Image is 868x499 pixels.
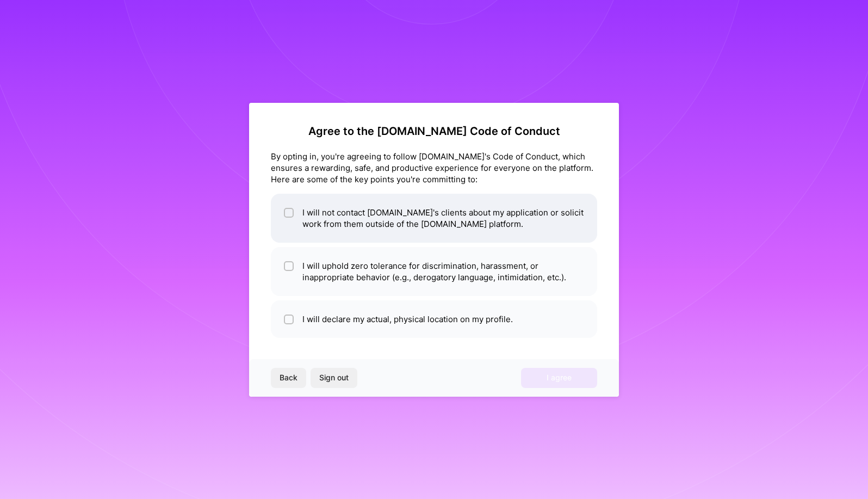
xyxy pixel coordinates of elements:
[271,247,597,296] li: I will uphold zero tolerance for discrimination, harassment, or inappropriate behavior (e.g., der...
[319,372,349,383] span: Sign out
[271,300,597,338] li: I will declare my actual, physical location on my profile.
[280,372,297,383] span: Back
[271,125,597,138] h2: Agree to the [DOMAIN_NAME] Code of Conduct
[271,194,597,243] li: I will not contact [DOMAIN_NAME]'s clients about my application or solicit work from them outside...
[271,151,597,185] div: By opting in, you're agreeing to follow [DOMAIN_NAME]'s Code of Conduct, which ensures a rewardin...
[271,368,306,387] button: Back
[311,368,357,387] button: Sign out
